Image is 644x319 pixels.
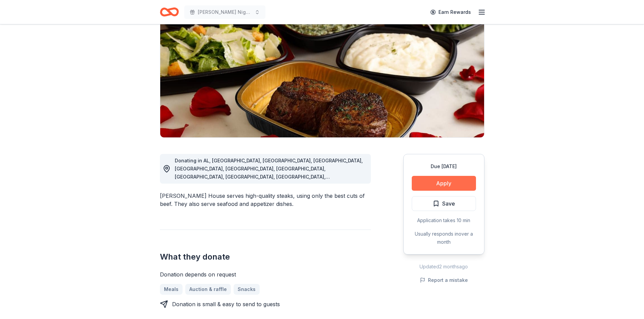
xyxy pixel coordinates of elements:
h2: What they donate [160,251,371,262]
div: Updated 2 months ago [403,263,484,271]
a: Meals [160,284,183,295]
button: Save [412,196,476,211]
div: Usually responds in over a month [412,230,476,246]
img: Image for Ruth's Chris Steak House [160,8,484,137]
a: Auction & raffle [185,284,231,295]
button: Apply [412,176,476,191]
div: Donation depends on request [160,270,371,278]
div: Donation is small & easy to send to guests [172,300,280,308]
div: Due [DATE] [412,162,476,170]
a: Snacks [234,284,260,295]
a: Home [160,4,179,20]
button: [PERSON_NAME] Night Out [184,5,265,19]
button: Report a mistake [420,276,468,284]
a: Earn Rewards [426,6,475,18]
span: [PERSON_NAME] Night Out [198,8,252,16]
div: Application takes 10 min [412,216,476,224]
div: [PERSON_NAME] House serves high-quality steaks, using only the best cuts of beef. They also serve... [160,192,371,208]
span: Save [442,199,455,208]
span: Donating in AL, [GEOGRAPHIC_DATA], [GEOGRAPHIC_DATA], [GEOGRAPHIC_DATA], [GEOGRAPHIC_DATA], [GEOG... [175,158,363,252]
